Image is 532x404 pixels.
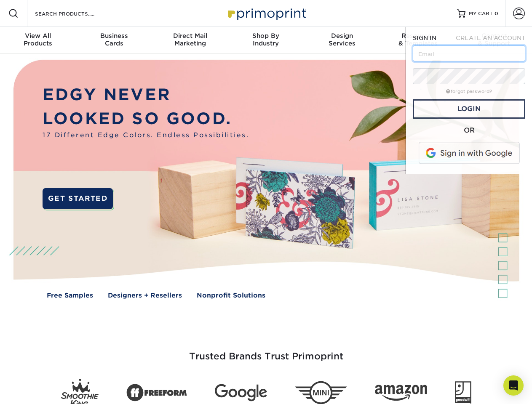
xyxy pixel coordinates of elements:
[43,188,113,209] a: GET STARTED
[456,35,525,41] span: CREATE AN ACCOUNT
[380,32,456,40] span: Resources
[413,99,525,119] a: Login
[76,32,152,47] div: Cards
[304,32,380,40] span: Design
[380,32,456,47] div: & Templates
[413,35,436,41] span: SIGN IN
[304,32,380,47] div: Services
[375,385,427,401] img: Amazon
[380,27,456,54] a: Resources& Templates
[47,291,93,300] a: Free Samples
[304,27,380,54] a: DesignServices
[108,291,182,300] a: Designers + Resellers
[43,83,249,107] p: EDGY NEVER
[43,107,249,131] p: LOOKED SO GOOD.
[413,125,525,136] div: OR
[152,32,228,47] div: Marketing
[413,45,525,61] input: Email
[76,32,152,40] span: Business
[152,27,228,54] a: Direct MailMarketing
[34,8,116,19] input: SEARCH PRODUCTS.....
[469,10,493,17] span: MY CART
[503,375,524,396] div: Open Intercom Messenger
[228,27,304,54] a: Shop ByIndustry
[20,331,513,372] h3: Trusted Brands Trust Primoprint
[197,291,265,300] a: Nonprofit Solutions
[76,27,152,54] a: BusinessCards
[224,4,308,22] img: Primoprint
[495,11,498,16] span: 0
[446,89,492,94] a: forgot password?
[215,384,267,401] img: Google
[455,381,471,404] img: Goodwill
[228,32,304,40] span: Shop By
[43,130,249,140] span: 17 Different Edge Colors. Endless Possibilities.
[152,32,228,40] span: Direct Mail
[228,32,304,47] div: Industry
